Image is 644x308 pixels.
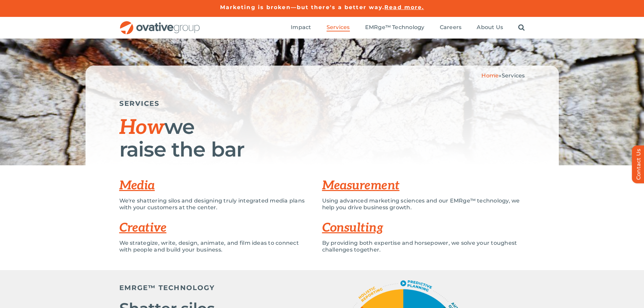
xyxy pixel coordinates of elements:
[119,240,312,253] p: We strategize, write, design, animate, and film ideas to connect with people and build your busin...
[322,178,400,193] a: Measurement
[322,220,383,235] a: Consulting
[322,240,525,253] p: By providing both expertise and horsepower, we solve your toughest challenges together.
[119,197,312,211] p: We're shattering silos and designing truly integrated media plans with your customers at the center.
[502,72,525,79] span: Services
[119,116,164,140] span: How
[327,24,350,31] a: Services
[119,116,525,160] h1: we raise the bar
[327,24,350,31] span: Services
[119,99,525,108] h5: SERVICES
[220,4,385,10] a: Marketing is broken—but there's a better way.
[477,24,503,31] span: About Us
[518,24,525,31] a: Search
[481,72,499,79] a: Home
[440,24,462,31] a: Careers
[365,24,425,31] a: EMRge™ Technology
[119,284,282,292] h5: EMRGE™ TECHNOLOGY
[291,17,525,39] nav: Menu
[322,197,525,211] p: Using advanced marketing sciences and our EMRge™ technology, we help you drive business growth.
[477,24,503,31] a: About Us
[291,24,311,31] span: Impact
[440,24,462,31] span: Careers
[481,72,525,79] span: »
[119,178,155,193] a: Media
[119,220,167,235] a: Creative
[119,20,200,27] a: OG_Full_horizontal_RGB
[384,4,424,10] a: Read more.
[365,24,425,31] span: EMRge™ Technology
[291,24,311,31] a: Impact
